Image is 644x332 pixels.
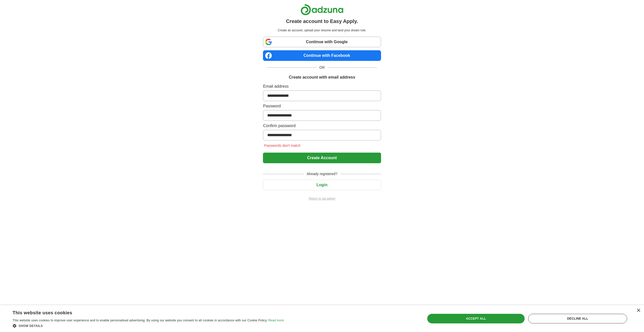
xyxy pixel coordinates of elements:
a: Login [263,183,381,187]
a: Continue with Facebook [263,50,381,61]
label: Confirm password [263,123,381,129]
a: Return to job advert [263,196,381,201]
img: Adzuna logo [301,4,343,15]
button: Login [263,180,381,190]
span: OR [316,65,328,70]
span: Already registered? [304,171,340,177]
label: Password [263,103,381,109]
span: This website uses cookies to improve user experience and to enable personalised advertising. By u... [13,319,267,322]
span: Show details [19,324,43,328]
label: Email address [263,83,381,89]
h1: Create account with email address [289,74,355,80]
div: Decline all [528,314,627,323]
span: Passwords don't match [263,144,301,148]
p: Create an account, upload your resume and land your dream role. [264,28,380,33]
div: Show details [13,323,284,328]
a: Read more, opens a new window [268,319,284,322]
h1: Create account to Easy Apply. [286,17,358,25]
div: Accept all [427,314,525,323]
a: Continue with Google [263,37,381,47]
div: This website uses cookies [13,308,271,316]
button: Create Account [263,153,381,163]
div: Close [636,309,640,313]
